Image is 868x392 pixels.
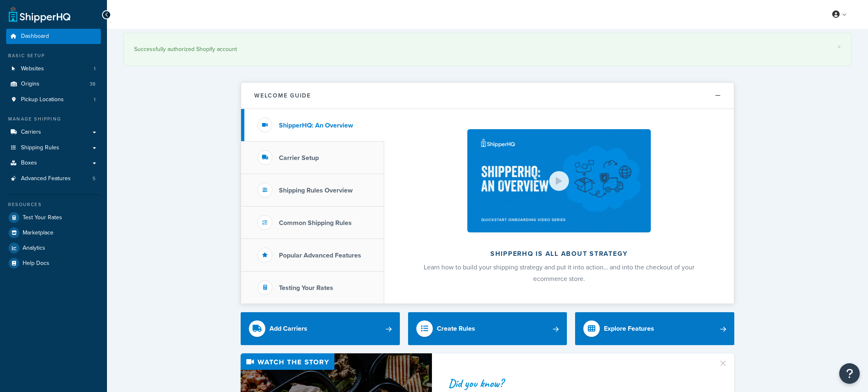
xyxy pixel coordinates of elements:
[6,92,101,107] a: Pickup Locations1
[6,77,101,92] li: Origins
[6,116,101,123] div: Manage Shipping
[6,210,101,225] a: Test Your Rates
[6,256,101,271] a: Help Docs
[408,312,567,345] a: Create Rules
[6,61,101,77] li: Websites
[6,241,101,255] a: Analytics
[6,171,101,186] li: Advanced Features
[279,154,319,162] h3: Carrier Setup
[6,92,101,107] li: Pickup Locations
[23,230,53,237] span: Marketplace
[406,250,712,257] h2: ShipperHQ is all about strategy
[575,312,734,345] a: Explore Features
[94,96,95,103] span: 1
[90,81,95,88] span: 38
[21,33,49,40] span: Dashboard
[269,323,307,334] div: Add Carriers
[279,122,353,129] h3: ShipperHQ: An Overview
[467,129,651,232] img: ShipperHQ is all about strategy
[254,93,311,99] h2: Welcome Guide
[6,125,101,140] a: Carriers
[437,323,475,334] div: Create Rules
[6,155,101,171] a: Boxes
[839,363,860,384] button: Open Resource Center
[23,260,49,267] span: Help Docs
[279,252,361,259] h3: Popular Advanced Features
[604,323,654,334] div: Explore Features
[134,44,841,55] div: Successfully authorized Shopify account
[94,65,95,72] span: 1
[21,129,41,136] span: Carriers
[241,83,734,109] button: Welcome Guide
[21,160,37,167] span: Boxes
[21,175,71,182] span: Advanced Features
[448,378,708,389] div: Did you know?
[21,81,39,88] span: Origins
[21,144,59,151] span: Shipping Rules
[6,140,101,155] a: Shipping Rules
[838,44,841,50] a: ×
[21,65,44,72] span: Websites
[21,96,64,103] span: Pickup Locations
[6,201,101,208] div: Resources
[279,187,353,194] h3: Shipping Rules Overview
[279,219,352,227] h3: Common Shipping Rules
[6,61,101,77] a: Websites1
[6,225,101,240] a: Marketplace
[279,284,333,292] h3: Testing Your Rates
[93,175,95,182] span: 5
[6,52,101,59] div: Basic Setup
[241,312,400,345] a: Add Carriers
[23,245,45,252] span: Analytics
[6,29,101,44] a: Dashboard
[6,171,101,186] a: Advanced Features5
[6,77,101,92] a: Origins38
[23,214,62,221] span: Test Your Rates
[424,262,694,283] span: Learn how to build your shipping strategy and put it into action… and into the checkout of your e...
